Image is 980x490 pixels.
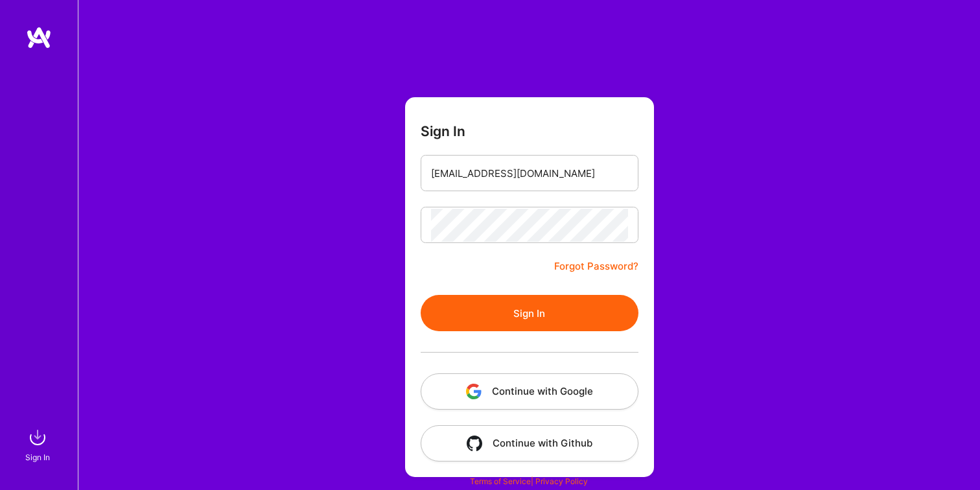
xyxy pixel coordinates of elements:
[554,259,638,274] a: Forgot Password?
[470,476,531,486] a: Terms of Service
[421,123,465,139] h3: Sign In
[421,373,638,410] button: Continue with Google
[26,26,52,49] img: logo
[27,425,51,464] a: sign inSign In
[470,476,588,486] span: |
[25,425,51,450] img: sign in
[78,451,980,484] div: © 2025 ATeams Inc., All rights reserved.
[431,157,628,190] input: Email...
[25,450,50,464] div: Sign In
[535,476,588,486] a: Privacy Policy
[467,436,482,451] img: icon
[421,295,638,331] button: Sign In
[466,384,482,399] img: icon
[421,425,638,461] button: Continue with Github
